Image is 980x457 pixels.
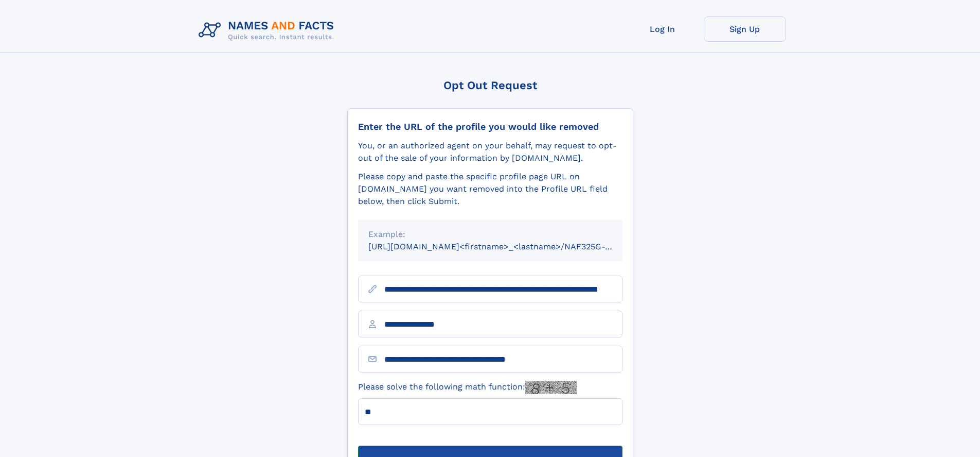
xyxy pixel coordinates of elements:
small: [URL][DOMAIN_NAME]<firstname>_<lastname>/NAF325G-xxxxxxxx [368,242,642,251]
img: Logo Names and Facts [194,16,343,44]
div: Enter the URL of the profile you would like removed [358,121,622,132]
div: Please copy and paste the specific profile page URL on [DOMAIN_NAME] you want removed into the Pr... [358,171,622,208]
div: Example: [368,228,612,241]
a: Log In [621,16,704,42]
a: Sign Up [704,16,786,42]
div: You, or an authorized agent on your behalf, may request to opt-out of the sale of your informatio... [358,140,622,164]
label: Please solve the following math function: [358,381,577,394]
div: Opt Out Request [347,79,633,92]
